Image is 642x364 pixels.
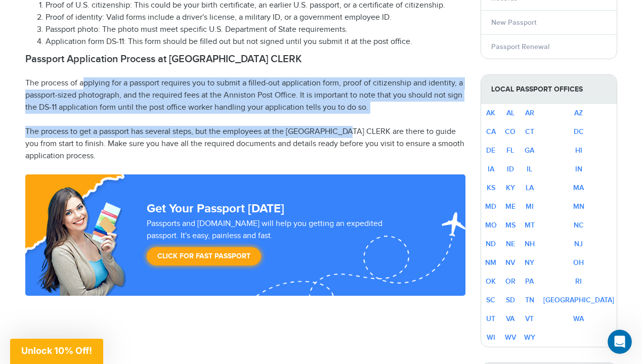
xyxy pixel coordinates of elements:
[25,53,465,65] h2: Passport Application Process at [GEOGRAPHIC_DATA] CLERK
[486,314,495,323] a: UT
[486,277,496,286] a: OK
[46,12,465,24] li: Proof of identity: Valid forms include a driver's license, a military ID, or a government employe...
[525,109,534,117] a: AR
[10,339,103,364] div: Unlock 10% Off!
[488,165,494,173] a: IA
[491,18,536,27] a: New Passport
[486,146,495,155] a: DE
[485,221,497,230] a: MO
[575,277,582,286] a: RI
[574,240,583,248] a: NJ
[505,333,516,342] a: WV
[21,345,92,356] span: Unlock 10% Off!
[575,165,582,173] a: IN
[525,127,534,136] a: CT
[486,240,496,248] a: ND
[525,240,535,248] a: NH
[506,314,515,323] a: VA
[505,277,516,286] a: OR
[506,240,515,248] a: NE
[147,201,284,216] strong: Get Your Passport [DATE]
[574,109,583,117] a: AZ
[25,77,465,114] p: The process of applying for a passport requires you to submit a filled-out application form, proo...
[481,75,617,104] strong: Local Passport Offices
[491,42,549,51] a: Passport Renewal
[574,221,584,230] a: NC
[575,146,582,155] a: HI
[525,296,534,304] a: TN
[573,258,584,267] a: OH
[506,184,515,192] a: KY
[526,184,534,192] a: LA
[485,258,496,267] a: NM
[505,258,515,267] a: NV
[505,221,516,230] a: MS
[525,277,534,286] a: PA
[487,184,495,192] a: KS
[25,126,465,162] p: The process to get a passport has several steps, but the employees at the [GEOGRAPHIC_DATA] CLERK...
[46,24,465,36] li: Passport photo: The photo must meet specific U.S. Department of State requirements.
[525,221,535,230] a: MT
[573,314,584,323] a: WA
[543,296,614,304] a: [GEOGRAPHIC_DATA]
[506,296,515,304] a: SD
[527,165,532,173] a: IL
[486,127,496,136] a: CA
[486,296,495,304] a: SC
[485,202,496,211] a: MD
[524,333,535,342] a: WY
[573,184,584,192] a: MA
[573,202,584,211] a: MN
[505,202,516,211] a: ME
[506,146,514,155] a: FL
[525,258,534,267] a: NY
[143,218,419,270] div: Passports and [DOMAIN_NAME] will help you getting an expedited passport. It's easy, painless and ...
[526,202,534,211] a: MI
[505,127,516,136] a: CO
[574,127,584,136] a: DC
[525,314,534,323] a: VT
[525,146,534,155] a: GA
[507,165,514,173] a: ID
[506,109,515,117] a: AL
[147,247,261,265] a: Click for Fast Passport
[486,109,495,117] a: AK
[608,330,632,354] iframe: Intercom live chat
[487,333,495,342] a: WI
[46,36,465,48] li: Application form DS-11: This form should be filled out but not signed until you submit it at the ...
